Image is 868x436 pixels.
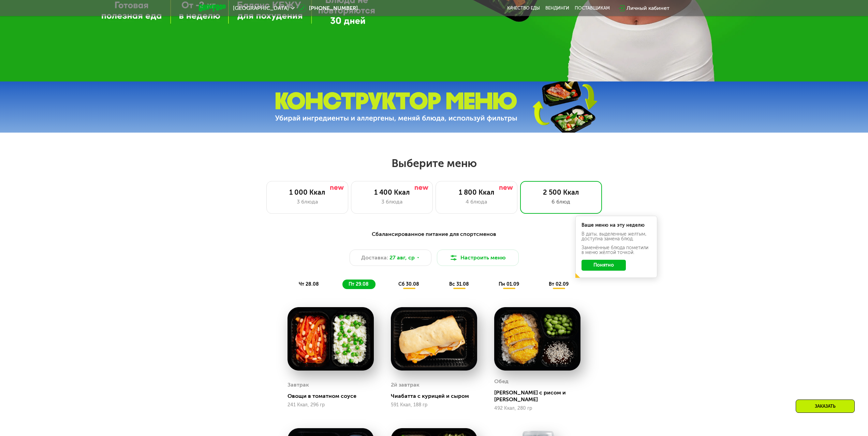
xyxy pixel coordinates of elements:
span: вт 02.09 [549,281,569,287]
button: Понятно [582,260,626,271]
div: [PERSON_NAME] с рисом и [PERSON_NAME] [494,389,586,403]
span: сб 30.08 [398,281,419,287]
div: 492 Ккал, 280 гр [494,406,580,411]
div: Сбалансированное питание для спортсменов [232,230,636,239]
div: 1 800 Ккал [443,188,510,196]
button: Настроить меню [437,250,519,266]
div: 4 блюда [443,198,510,206]
div: 3 блюда [274,198,341,206]
div: 6 блюд [527,198,595,206]
h2: Выберите меню [22,156,846,170]
div: Заменённые блюда пометили в меню жёлтой точкой. [582,245,651,255]
div: Ваше меню на эту неделю [582,223,651,228]
span: [GEOGRAPHIC_DATA] [233,5,289,11]
div: В даты, выделенные желтым, доступна замена блюд. [582,232,651,241]
div: Овощи в томатном соусе [288,393,379,400]
span: пн 01.09 [499,281,519,287]
div: 2й завтрак [391,380,420,390]
span: пт 29.08 [349,281,369,287]
span: вс 31.08 [449,281,469,287]
div: Личный кабинет [627,4,670,12]
div: Заказать [796,400,855,413]
div: 2 500 Ккал [527,188,595,196]
div: 3 блюда [358,198,426,206]
div: поставщикам [575,5,610,11]
div: 591 Ккал, 188 гр [391,402,477,408]
span: чт 28.08 [299,281,319,287]
span: Доставка: [361,254,388,262]
a: Качество еды [507,5,540,11]
div: 241 Ккал, 296 гр [288,402,374,408]
div: 1 000 Ккал [274,188,341,196]
a: Вендинги [545,5,569,11]
a: [PHONE_NUMBER] [298,4,358,12]
span: 27 авг, ср [389,254,415,262]
div: Завтрак [288,380,309,390]
div: Обед [494,376,509,387]
div: Чиабатта с курицей и сыром [391,393,483,400]
div: 1 400 Ккал [358,188,426,196]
